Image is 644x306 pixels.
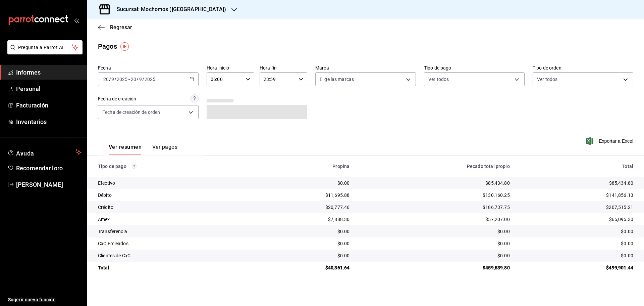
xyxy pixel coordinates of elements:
font: $0.00 [621,253,633,258]
font: Marca [315,65,329,71]
font: Tipo de pago [424,65,451,71]
font: / [142,77,144,82]
font: Fecha de creación [98,96,136,101]
font: $207,515.21 [606,205,633,210]
font: Pregunta a Parrot AI [18,45,64,50]
font: Regresar [110,24,132,31]
font: $20,777.46 [325,205,350,210]
button: Exportar a Excel [587,137,633,145]
font: Pecado total propio [467,164,510,169]
font: $499,901.44 [606,265,633,270]
input: -- [111,77,114,82]
font: Personal [16,85,41,92]
font: $85,434.80 [485,180,510,186]
font: / [114,77,116,82]
font: Inventarios [16,118,47,125]
font: Hora fin [260,65,277,71]
font: Crédito [98,205,113,210]
font: Informes [16,69,41,76]
font: Ver pagos [152,144,177,150]
font: - [128,77,130,82]
font: Tipo de orden [533,65,561,71]
font: $0.00 [337,229,350,234]
font: Ayuda [16,150,34,157]
img: Marcador de información sobre herramientas [120,42,129,51]
font: Total [622,164,633,169]
font: $65,095.30 [609,217,634,222]
div: pestañas de navegación [109,143,177,155]
font: Pagos [98,42,117,50]
font: Tipo de pago [98,164,126,169]
input: ---- [116,77,128,82]
svg: Los pagos realizados con Pay y otras terminales son montos brutos. [132,164,137,169]
font: $0.00 [337,180,350,186]
font: $57,207.00 [485,217,510,222]
font: Facturación [16,102,48,109]
font: Débito [98,192,112,198]
font: $11,695.88 [325,192,350,198]
font: Clientes de CxC [98,253,130,258]
font: Fecha [98,65,111,71]
font: $459,539.80 [483,265,510,270]
font: Amex [98,217,110,222]
input: -- [103,77,109,82]
font: $186,737.75 [483,205,510,210]
font: Fecha de creación de orden [102,110,160,115]
button: abrir_cajón_menú [74,17,79,23]
font: $7,888.30 [328,217,350,222]
font: Efectivo [98,180,115,186]
font: Recomendar loro [16,165,63,172]
a: Pregunta a Parrot AI [5,49,83,56]
font: Total [98,265,109,270]
font: Ver todos [537,77,557,82]
font: Sucursal: Mochomos ([GEOGRAPHIC_DATA]) [117,6,226,12]
font: Transferencia [98,229,127,234]
font: Ver resumen [109,144,142,150]
font: $0.00 [337,253,350,258]
font: / [109,77,111,82]
font: $0.00 [497,253,510,258]
input: -- [130,77,137,82]
font: CxC Emleados [98,241,128,246]
font: $130,160.25 [483,192,510,198]
font: / [137,77,139,82]
input: ---- [144,77,156,82]
font: $40,361.64 [325,265,350,270]
font: Propina [332,164,350,169]
button: Regresar [98,24,132,31]
font: $0.00 [621,229,633,234]
button: Pregunta a Parrot AI [7,40,83,54]
font: $0.00 [337,241,350,246]
font: [PERSON_NAME] [16,181,63,188]
font: Hora inicio [207,65,229,71]
font: Exportar a Excel [599,138,633,144]
font: $141,856.13 [606,192,633,198]
font: Ver todos [428,77,449,82]
font: $0.00 [621,241,633,246]
font: Elige las marcas [320,77,354,82]
input: -- [139,77,142,82]
font: Sugerir nueva función [8,297,56,302]
font: $0.00 [497,229,510,234]
font: $0.00 [497,241,510,246]
font: $85,434.80 [609,180,634,186]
